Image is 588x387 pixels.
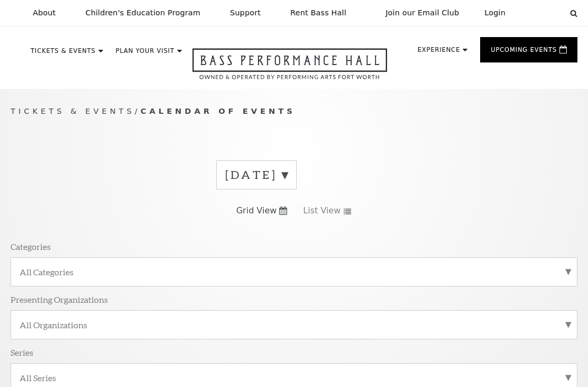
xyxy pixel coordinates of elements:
[33,8,56,17] p: About
[230,8,261,17] p: Support
[236,205,277,217] span: Grid View
[20,319,568,330] label: All Organizations
[491,47,557,59] p: Upcoming Events
[522,8,560,18] select: Select:
[116,48,174,60] p: Plan Your Visit
[11,105,577,118] p: /
[290,8,346,17] p: Rent Bass Hall
[11,294,108,305] p: Presenting Organizations
[225,167,288,183] label: [DATE]
[11,347,33,358] p: Series
[141,106,296,115] span: Calendar of Events
[11,106,135,115] span: Tickets & Events
[85,8,200,17] p: Children's Education Program
[31,48,96,60] p: Tickets & Events
[11,241,51,252] p: Categories
[20,372,568,383] label: All Series
[303,205,341,217] span: List View
[20,266,568,277] label: All Categories
[418,47,460,59] p: Experience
